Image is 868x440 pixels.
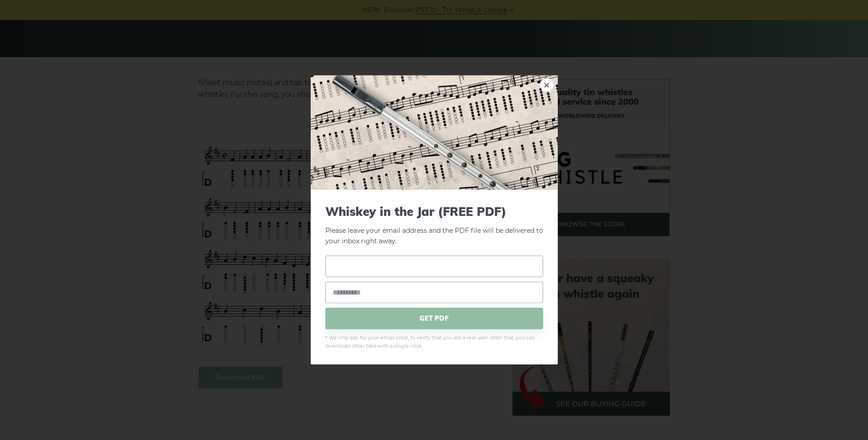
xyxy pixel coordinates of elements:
img: Tin Whistle Tab Preview [311,75,558,190]
p: Please leave your email address and the PDF file will be delivered to your inbox right away. [325,204,543,247]
span: Whiskey in the Jar (FREE PDF) [325,204,543,219]
a: × [540,78,554,92]
span: * We only ask for your email once, to verify that you are a real user. After that, you can downlo... [325,333,543,350]
span: GET PDF [325,307,543,329]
